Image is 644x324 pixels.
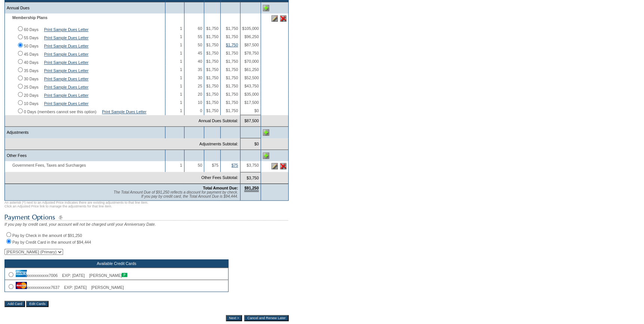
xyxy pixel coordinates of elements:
[244,43,259,47] span: $87,500
[240,138,261,150] td: $0
[4,222,156,226] span: If you pay by credit card, your account will not be charged until your Anniversary Date.
[240,172,261,183] td: $3,750
[4,301,25,307] input: Add Card
[244,67,259,72] span: $61,250
[180,51,182,55] span: 1
[5,115,240,127] td: Annual Dues Subtotal:
[44,27,88,32] a: Print Sample Dues Letter
[180,84,182,88] span: 1
[206,75,218,80] span: $1,750
[226,315,242,321] input: Next >
[198,51,202,55] span: 45
[198,43,202,47] span: 50
[12,233,82,238] label: Pay by Check in the amount of $91,250
[198,84,202,88] span: 25
[180,100,182,105] span: 1
[24,77,38,81] label: 30 Days
[44,68,88,73] a: Print Sample Dues Letter
[16,270,27,277] img: icon_cc_amex.gif
[44,44,88,48] a: Print Sample Dues Letter
[206,26,218,31] span: $1,750
[206,84,218,88] span: $1,750
[244,92,259,96] span: $35,000
[44,36,88,40] a: Print Sample Dues Letter
[5,259,228,268] th: Available Credit Cards
[198,163,202,167] span: 50
[24,85,38,89] label: 25 Days
[226,59,238,64] span: $1,750
[244,100,259,105] span: $17,500
[24,52,38,56] label: 45 Days
[226,26,238,31] span: $1,750
[206,100,218,105] span: $1,750
[198,92,202,96] span: 20
[226,75,238,80] span: $1,750
[226,51,238,55] span: $1,750
[263,5,269,11] img: Add Annual Dues line item
[24,44,38,48] label: 50 Days
[206,43,218,47] span: $1,750
[113,190,238,198] span: The Total Amount Due of $91,250 reflects a discount for payment by check. If you pay by credit ca...
[206,34,218,39] span: $1,750
[180,26,182,31] span: 1
[226,34,238,39] span: $1,750
[226,92,238,96] span: $1,750
[5,127,165,138] td: Adjustments
[226,108,238,113] span: $1,750
[263,129,269,136] img: Add Adjustments line item
[180,108,182,113] span: 1
[240,115,261,127] td: $87,500
[44,52,88,56] a: Print Sample Dues Letter
[44,60,88,65] a: Print Sample Dues Letter
[44,93,88,98] a: Print Sample Dues Letter
[206,108,218,113] span: $1,750
[280,15,286,22] img: Delete this line item
[180,163,182,167] span: 1
[5,150,165,161] td: Other Fees
[198,26,202,31] span: 60
[206,92,218,96] span: $1,750
[231,163,238,167] a: $75
[24,60,38,65] label: 40 Days
[44,85,88,89] a: Print Sample Dues Letter
[200,108,202,113] span: 0
[12,240,91,244] label: Pay by Credit Card in the amount of $94,444
[4,201,148,208] span: An asterisk (*) next to an Adjusted Price indicates there are existing adjustments to that line i...
[212,163,218,167] span: $75
[26,301,49,307] input: Edit Cards
[5,183,240,200] td: Total Amount Due:
[226,100,238,105] span: $1,750
[244,51,259,55] span: $78,750
[180,92,182,96] span: 1
[254,108,259,113] span: $0
[246,163,259,167] span: $3,750
[226,84,238,88] span: $1,750
[16,285,124,290] span: xxxxxxxxxxxx7637 EXP: [DATE] [PERSON_NAME]
[44,77,88,81] a: Print Sample Dues Letter
[244,75,259,80] span: $52,500
[198,100,202,105] span: 10
[24,109,96,114] label: 0 Days (members cannot see this option)
[180,59,182,64] span: 1
[226,67,238,72] span: $1,750
[16,273,127,278] span: xxxxxxxxxxx7006 EXP: [DATE] [PERSON_NAME]
[5,2,165,14] td: Annual Dues
[198,67,202,72] span: 35
[5,138,240,150] td: Adjustments Subtotal:
[122,273,127,277] img: icon_primary.gif
[24,68,38,73] label: 35 Days
[242,26,259,31] span: $105,000
[280,163,286,169] img: Delete this line item
[244,315,289,321] input: Cancel and Renew Later
[5,172,240,183] td: Other Fees Subtotal:
[12,15,47,20] b: Membership Plans
[102,109,146,114] a: Print Sample Dues Letter
[24,36,38,40] label: 55 Days
[271,15,278,22] img: Edit this line item
[180,75,182,80] span: 1
[4,213,288,222] img: subTtlPaymentOptions.gif
[180,67,182,72] span: 1
[244,59,259,64] span: $70,000
[198,34,202,39] span: 55
[24,101,38,106] label: 10 Days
